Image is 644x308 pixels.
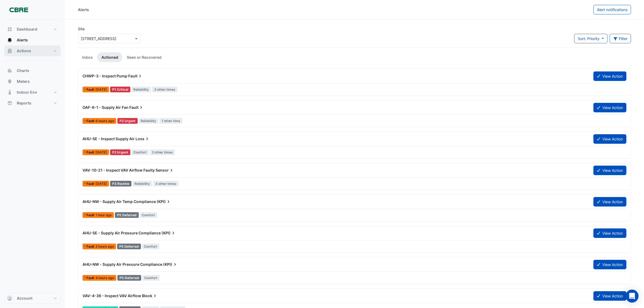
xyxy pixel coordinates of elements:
span: Reliability [133,181,152,186]
span: Fault [87,214,95,217]
span: Tue 23-Sep-2025 12:19 AEST [95,150,107,154]
span: Comfort [142,275,160,281]
button: Indoor Env [4,87,61,98]
button: Meters [4,76,61,87]
span: Fri 19-Sep-2025 12:32 AEST [95,87,107,91]
div: P2 Urgent [117,118,138,124]
a: Inbox [78,52,97,62]
button: View Action [593,291,626,301]
span: Fault [87,276,95,280]
app-icon: Alerts [7,37,12,43]
span: Actions [17,48,31,54]
button: Alert notifications [593,5,631,14]
span: AHU-NW - Supply Air Temp Compliance [82,199,156,204]
span: Fault [87,245,95,248]
span: 1 other time [159,118,182,124]
button: View Action [593,260,626,269]
span: Account [17,296,32,301]
app-icon: Dashboard [7,27,12,32]
span: VAV-10-21 - Inspect VAV Airflow Faulty [82,168,155,172]
span: Alert notifications [597,7,628,12]
button: Reports [4,98,61,109]
span: Mon 29-Sep-2025 11:17 AEST [95,213,112,217]
label: Site [78,26,85,32]
div: P5 Deferred [117,275,141,281]
span: Loss [136,136,150,142]
span: AHU-SE - Supply Air Pressure Compliance [82,231,161,235]
button: Sort: Priority [574,34,607,43]
button: View Action [593,197,626,207]
app-icon: Charts [7,68,12,73]
span: AHU-SE - Inspect Supply Air [82,136,135,141]
span: AHU-NW - Supply Air Pressure Compliance [82,262,162,267]
app-icon: Indoor Env [7,90,12,95]
span: Mon 29-Sep-2025 10:22 AEST [95,244,114,248]
span: Comfort [140,212,157,218]
span: Fault [129,105,144,110]
span: Mon 29-Sep-2025 08:17 AEST [95,276,114,280]
span: Sort: Priority [578,36,600,41]
button: Charts [4,65,61,76]
span: Dashboard [17,27,37,32]
span: VAV-4-36 - Inspect VAV Airflow [82,293,141,298]
span: OAF-6-1 - Supply Air Fan [82,105,128,110]
div: P5 Deferred [115,212,139,218]
button: Actions [4,45,61,56]
div: P2 Urgent [110,149,130,155]
span: Mon 29-Sep-2025 07:03 AEST [95,119,114,123]
span: Fault [87,182,95,185]
span: (KPI) [161,230,176,236]
a: Actioned [97,52,123,62]
app-icon: Meters [7,79,12,84]
span: Meters [17,79,30,84]
span: 3 other times [152,87,177,92]
div: P5 Deferred [117,244,141,249]
div: P1 Critical [110,87,130,92]
span: Fault [87,88,95,91]
button: View Action [593,228,626,238]
button: Alerts [4,35,61,45]
span: Reports [17,100,31,106]
span: Fault [128,73,143,79]
img: Company Logo [6,4,31,15]
span: Reliability [139,118,158,124]
div: Alerts [78,7,89,12]
span: 2 other times [150,149,175,155]
span: Charts [17,68,29,73]
span: (KPI) [157,199,171,204]
span: Block [142,293,158,299]
button: View Action [593,166,626,175]
button: Filter [610,34,631,43]
span: Fault [87,151,95,154]
span: Reliability [131,87,151,92]
span: Alerts [17,37,28,43]
div: P3 Routine [110,181,131,186]
button: Account [4,293,61,304]
span: Sensor [156,168,174,173]
span: 3 other times [153,181,179,186]
span: CHWP-3 - Inspect Pump [82,74,127,78]
span: Fault [87,119,95,123]
app-icon: Actions [7,48,12,54]
span: Comfort [131,149,149,155]
span: Sat 16-Aug-2025 08:51 AEST [95,182,107,186]
app-icon: Reports [7,100,12,106]
span: Indoor Env [17,90,37,95]
span: (KPI) [163,262,178,267]
div: Open Intercom Messenger [626,290,639,303]
button: View Action [593,71,626,81]
span: Comfort [142,244,160,249]
button: View Action [593,134,626,144]
button: Dashboard [4,24,61,35]
button: View Action [593,103,626,112]
a: Seen or Recovered [123,52,166,62]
